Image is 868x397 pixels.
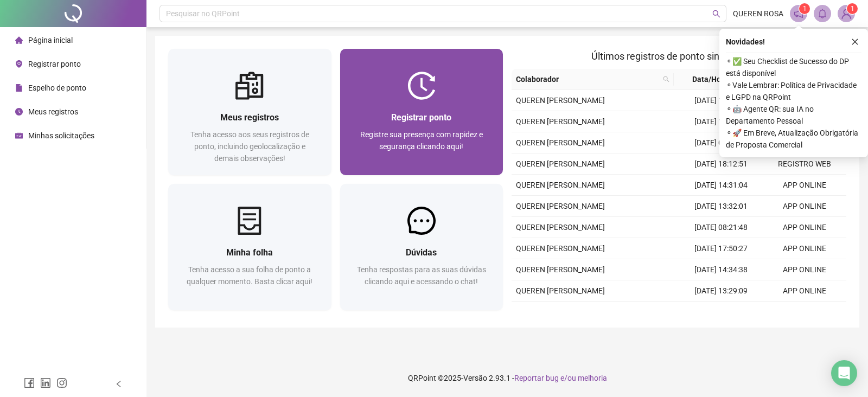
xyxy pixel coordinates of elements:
span: Dúvidas [406,247,437,258]
span: QUEREN [PERSON_NAME] [516,244,605,253]
span: ⚬ 🚀 Em Breve, Atualização Obrigatória de Proposta Comercial [726,127,861,151]
td: APP ONLINE [763,302,846,323]
span: QUEREN [PERSON_NAME] [516,117,605,126]
span: environment [15,60,23,68]
td: APP ONLINE [763,238,846,259]
span: ⚬ 🤖 Agente QR: sua IA no Departamento Pessoal [726,103,861,127]
span: Últimos registros de ponto sincronizados [591,50,767,62]
a: DúvidasTenha respostas para as suas dúvidas clicando aqui e acessando o chat! [340,184,503,310]
span: QUEREN [PERSON_NAME] [516,202,605,210]
td: APP ONLINE [763,259,846,280]
a: Minha folhaTenha acesso a sua folha de ponto a qualquer momento. Basta clicar aqui! [168,184,331,310]
span: QUEREN [PERSON_NAME] [516,159,605,168]
span: Colaborador [516,73,659,85]
span: Minha folha [226,247,273,258]
span: search [663,76,669,82]
td: [DATE] 17:50:27 [679,238,763,259]
span: left [115,380,123,388]
sup: 1 [799,3,810,14]
td: [DATE] 08:21:48 [679,217,763,238]
span: Página inicial [28,36,73,44]
span: 1 [851,5,854,12]
span: QUEREN [PERSON_NAME] [516,286,605,295]
span: QUEREN [PERSON_NAME] [516,96,605,105]
span: schedule [15,132,23,139]
td: APP ONLINE [763,175,846,196]
div: Open Intercom Messenger [831,360,857,386]
td: APP ONLINE [763,217,846,238]
td: APP ONLINE [763,280,846,302]
span: notification [794,9,803,18]
span: Meus registros [28,107,78,116]
td: REGISTRO WEB [763,153,846,175]
td: [DATE] 14:29:02 [679,90,763,111]
td: [DATE] 14:31:04 [679,175,763,196]
td: [DATE] 13:29:09 [679,280,763,302]
span: QUEREN [PERSON_NAME] [516,223,605,232]
span: home [15,36,23,44]
th: Data/Hora [674,69,755,90]
img: 84001 [838,5,854,22]
footer: QRPoint © 2025 - 2.93.1 - [146,359,868,397]
td: [DATE] 18:12:51 [679,153,763,175]
span: instagram [56,377,67,388]
span: Tenha respostas para as suas dúvidas clicando aqui e acessando o chat! [357,265,486,286]
span: QUEREN [PERSON_NAME] [516,138,605,147]
span: Tenha acesso aos seus registros de ponto, incluindo geolocalização e demais observações! [190,130,309,163]
span: QUEREN [PERSON_NAME] [516,181,605,189]
span: Minhas solicitações [28,131,94,140]
span: linkedin [40,377,51,388]
span: Versão [463,374,487,382]
span: Registre sua presença com rapidez e segurança clicando aqui! [360,130,483,151]
span: Espelho de ponto [28,84,86,92]
td: [DATE] 13:33:12 [679,111,763,132]
sup: Atualize o seu contato no menu Meus Dados [847,3,858,14]
span: facebook [24,377,35,388]
a: Registrar pontoRegistre sua presença com rapidez e segurança clicando aqui! [340,49,503,175]
td: [DATE] 14:34:38 [679,259,763,280]
span: clock-circle [15,108,23,116]
span: ⚬ ✅ Seu Checklist de Sucesso do DP está disponível [726,55,861,79]
span: Data/Hora [678,73,742,85]
span: search [661,71,672,87]
span: QUEREN [PERSON_NAME] [516,265,605,274]
td: APP ONLINE [763,196,846,217]
span: 1 [803,5,807,12]
span: Novidades ! [726,36,765,48]
a: Meus registrosTenha acesso aos seus registros de ponto, incluindo geolocalização e demais observa... [168,49,331,175]
td: [DATE] 13:32:01 [679,196,763,217]
span: Meus registros [220,112,279,123]
span: close [851,38,859,46]
span: Reportar bug e/ou melhoria [514,374,607,382]
span: QUEREN ROSA [733,8,783,20]
span: Registrar ponto [391,112,451,123]
span: bell [818,9,827,18]
td: [DATE] 08:17:26 [679,132,763,153]
span: Tenha acesso a sua folha de ponto a qualquer momento. Basta clicar aqui! [187,265,312,286]
td: [DATE] 07:57:11 [679,302,763,323]
span: ⚬ Vale Lembrar: Política de Privacidade e LGPD na QRPoint [726,79,861,103]
span: file [15,84,23,92]
span: Registrar ponto [28,60,81,68]
span: search [712,10,720,18]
